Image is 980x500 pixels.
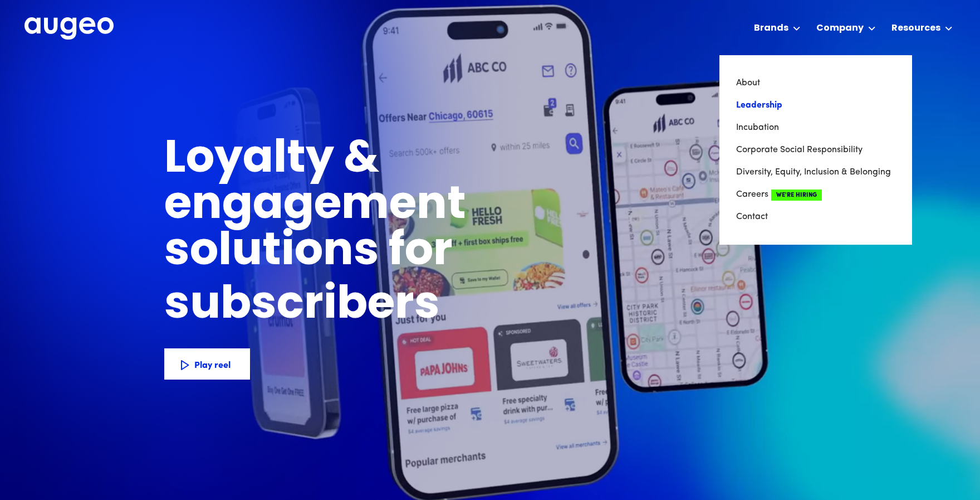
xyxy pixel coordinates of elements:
div: Resources [891,22,940,35]
a: Contact [736,206,895,228]
a: Corporate Social Responsibility [736,139,895,161]
a: Incubation [736,116,895,139]
a: home [24,17,114,41]
div: Company [816,22,864,35]
a: Leadership [736,94,895,116]
a: CareersWe're Hiring [736,183,895,206]
div: Brands [754,22,788,35]
img: Augeo's full logo in white. [24,17,114,40]
a: About [736,72,895,94]
a: Diversity, Equity, Inclusion & Belonging [736,161,895,183]
nav: Company [719,55,912,245]
span: We're Hiring [771,190,822,201]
